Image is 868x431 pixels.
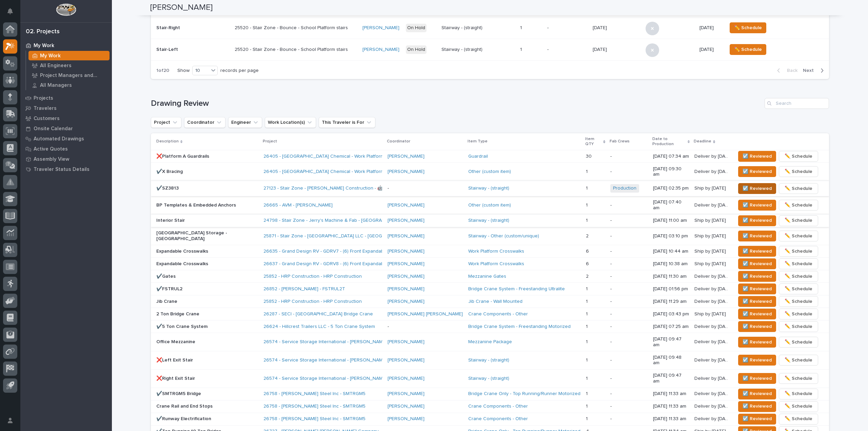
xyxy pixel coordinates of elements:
[388,274,425,279] a: [PERSON_NAME]
[34,43,54,49] p: My Work
[56,3,76,16] img: Workspace Logo
[263,324,375,330] a: 26624 - Hillcrest Trailers LLC - 5 Ton Crane System
[263,169,384,175] a: 26405 - [GEOGRAPHIC_DATA] Chemical - Work Platform
[653,249,689,254] p: [DATE] 10:44 am
[653,199,689,211] p: [DATE] 07:40 am
[441,25,515,31] p: Stairway - (straight)
[699,25,722,31] p: [DATE]
[610,249,648,254] p: -
[610,311,648,317] p: -
[694,402,731,409] p: Deliver by [DATE]
[388,286,425,292] a: [PERSON_NAME]
[8,8,17,19] div: Notifications
[785,272,812,280] span: ✏️ Schedule
[388,357,425,363] a: [PERSON_NAME]
[610,154,648,159] p: -
[586,297,589,305] p: 1
[586,247,590,254] p: 6
[156,339,258,345] p: Office Mezzanine
[34,105,57,112] p: Travelers
[779,309,818,319] button: ✏️ Schedule
[765,98,829,109] input: Search
[694,260,727,267] p: Ship by [DATE]
[156,202,258,208] p: BP Templates & Embedded Anchors
[779,296,818,307] button: ✏️ Schedule
[362,25,399,31] a: [PERSON_NAME]
[803,67,818,74] span: Next
[235,47,353,53] p: 25520 - Stair Zone - Bounce - School Platform stairs
[738,337,776,348] button: ☑️ Reviewed
[20,103,112,113] a: Travelers
[263,339,441,345] a: 26574 - Service Storage International - [PERSON_NAME] Foods Office Mezzanine
[151,283,829,295] tr: ✔️FSTRUL226852 - [PERSON_NAME] - FSTRUL2T [PERSON_NAME] Bridge Crane System - Freestanding Ultral...
[151,245,829,258] tr: Expandable Crosswalks26635 - Grand Design RV - GDRV7 - (6) Front Expandable Crosswalks [PERSON_NA...
[586,356,589,363] p: 1
[743,297,772,306] span: ☑️ Reviewed
[653,324,689,330] p: [DATE] 07:25 am
[738,296,776,307] button: ☑️ Reviewed
[441,47,515,53] p: Stairway - (straight)
[263,404,366,409] a: 26758 - [PERSON_NAME] Steel Inc - SMTRGM5
[586,272,590,279] p: 2
[743,184,772,193] span: ☑️ Reviewed
[547,25,587,31] p: -
[151,320,829,333] tr: ✔️5 Ton Crane System26624 - Hillcrest Trailers LLC - 5 Ton Crane System -Bridge Crane System - Fr...
[610,299,648,305] p: -
[694,152,731,159] p: Deliver by [DATE]
[779,258,818,269] button: ✏️ Schedule
[468,154,488,159] a: Guardrail
[743,201,772,209] span: ☑️ Reviewed
[468,391,580,397] a: Bridge Crane Only - Top Running/Runner Motorized
[263,249,414,254] a: 26635 - Grand Design RV - GDRV7 - (6) Front Expandable Crosswalks
[34,146,68,152] p: Active Quotes
[468,274,506,279] a: Mezzanine Gates
[785,216,812,224] span: ✏️ Schedule
[694,310,727,317] p: Ship by [DATE]
[785,201,812,209] span: ✏️ Schedule
[586,260,590,267] p: 6
[26,61,112,70] a: All Engineers
[586,310,589,317] p: 1
[156,286,258,292] p: ✔️FSTRUL2
[738,355,776,366] button: ☑️ Reviewed
[151,150,829,163] tr: ❌Platform A Guardrails26405 - [GEOGRAPHIC_DATA] Chemical - Work Platform [PERSON_NAME] Guardrail ...
[520,24,523,31] p: 1
[785,285,812,293] span: ✏️ Schedule
[785,356,812,364] span: ✏️ Schedule
[779,166,818,177] button: ✏️ Schedule
[779,215,818,226] button: ✏️ Schedule
[593,24,608,31] p: [DATE]
[468,261,524,267] a: Work Platform Crosswalks
[406,24,427,32] div: On Hold
[151,413,829,425] tr: ✔️Runway Electrification26758 - [PERSON_NAME] Steel Inc - SMTRGM5 [PERSON_NAME] Crane Components ...
[468,299,522,305] a: Jib Crane - Wall Mounted
[263,218,408,223] a: 24798 - Stair Zone - Jerry's Machine & Fab - [GEOGRAPHIC_DATA]
[156,25,229,31] p: Stair-Right
[743,356,772,364] span: ☑️ Reviewed
[653,311,689,317] p: [DATE] 03:43 pm
[263,311,373,317] a: 26287 - SECI - [GEOGRAPHIC_DATA] Bridge Crane
[586,232,590,239] p: 2
[263,202,333,208] a: 26665 - AVM - [PERSON_NAME]
[779,283,818,294] button: ✏️ Schedule
[468,404,528,409] a: Crane Components - Other
[156,391,258,397] p: ✔️SMTRGM5 Bridge
[743,216,772,224] span: ☑️ Reviewed
[151,295,829,308] tr: Jib Crane25852 - HRP Construction - HRP Construction [PERSON_NAME] Jib Crane - Wall Mounted 11 -[...
[785,297,812,306] span: ✏️ Schedule
[743,402,772,410] span: ☑️ Reviewed
[738,231,776,241] button: ☑️ Reviewed
[785,374,812,383] span: ✏️ Schedule
[694,168,731,175] p: Deliver by [DATE]
[653,286,689,292] p: [DATE] 01:56 pm
[151,39,829,60] tr: Stair-Left25520 - Stair Zone - Bounce - School Platform stairs[PERSON_NAME] On HoldStairway - (st...
[156,324,258,330] p: ✔️5 Ton Crane System
[694,184,727,191] p: Ship by [DATE]
[779,151,818,162] button: ✏️ Schedule
[151,258,829,270] tr: Expandable Crosswalks26637 - Grand Design RV - GDRV8 - (6) Front Expandable Crosswalks [PERSON_NA...
[694,374,731,381] p: Deliver by [DATE]
[586,201,589,208] p: 1
[263,154,384,159] a: 26405 - [GEOGRAPHIC_DATA] Chemical - Work Platform
[151,400,829,413] tr: Crane Rail and End Stops26758 - [PERSON_NAME] Steel Inc - SMTRGM5 [PERSON_NAME] Crane Components ...
[779,401,818,412] button: ✏️ Schedule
